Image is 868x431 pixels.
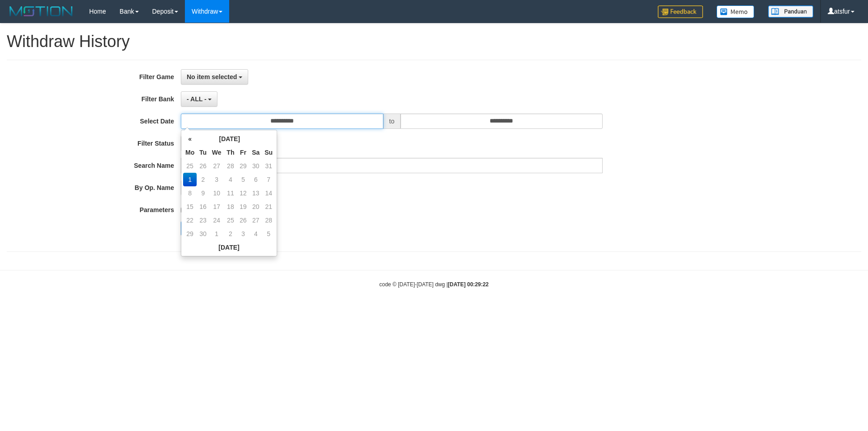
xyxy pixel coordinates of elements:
td: 25 [224,213,237,227]
td: 26 [237,213,249,227]
td: 6 [249,173,262,186]
td: 11 [224,186,237,200]
th: [DATE] [197,132,262,146]
button: - ALL - [181,91,217,107]
td: 15 [183,200,197,213]
td: 18 [224,200,237,213]
td: 1 [209,227,224,241]
td: 5 [237,173,249,186]
td: 17 [209,200,224,213]
td: 26 [197,159,209,173]
span: - ALL - [187,95,207,103]
img: MOTION_logo.png [7,5,75,18]
th: Sa [249,146,262,159]
th: Tu [197,146,209,159]
th: Mo [183,146,197,159]
td: 28 [262,213,275,227]
td: 3 [209,173,224,186]
td: 7 [262,173,275,186]
td: 20 [249,200,262,213]
td: 2 [197,173,209,186]
td: 8 [183,186,197,200]
td: 24 [209,213,224,227]
td: 10 [209,186,224,200]
td: 1 [183,173,197,186]
small: code © [DATE]-[DATE] dwg | [379,281,489,288]
td: 27 [209,159,224,173]
h1: Withdraw History [7,33,861,51]
td: 4 [249,227,262,241]
td: 29 [183,227,197,241]
td: 4 [224,173,237,186]
td: 9 [197,186,209,200]
td: 23 [197,213,209,227]
td: 2 [224,227,237,241]
span: No item selected [187,73,237,81]
td: 13 [249,186,262,200]
td: 30 [249,159,262,173]
th: We [209,146,224,159]
td: 5 [262,227,275,241]
th: Su [262,146,275,159]
span: to [383,114,401,129]
th: Fr [237,146,249,159]
td: 27 [249,213,262,227]
strong: [DATE] 00:29:22 [448,281,489,288]
th: Th [224,146,237,159]
td: 28 [224,159,237,173]
td: 22 [183,213,197,227]
button: No item selected [181,69,248,85]
td: 12 [237,186,249,200]
td: 31 [262,159,275,173]
td: 21 [262,200,275,213]
th: « [183,132,197,146]
img: Button%20Memo.svg [717,5,755,18]
img: Feedback.jpg [658,5,703,18]
td: 14 [262,186,275,200]
td: 25 [183,159,197,173]
td: 19 [237,200,249,213]
td: 3 [237,227,249,241]
th: [DATE] [183,241,275,254]
td: 30 [197,227,209,241]
td: 29 [237,159,249,173]
td: 16 [197,200,209,213]
img: panduan.png [768,5,813,18]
